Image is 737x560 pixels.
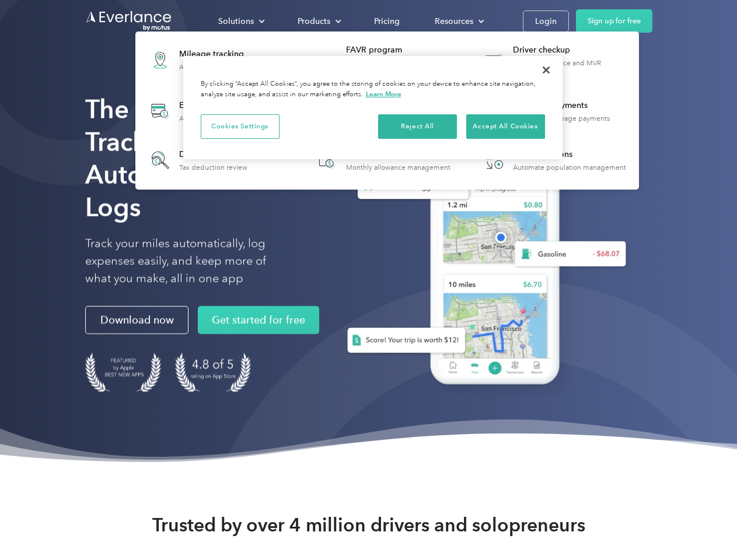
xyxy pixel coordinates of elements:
button: Accept All Cookies [466,114,545,139]
img: 4.9 out of 5 stars on the app store [175,353,251,392]
div: Automatic mileage logs [179,63,255,71]
div: License, insurance and MVR verification [513,59,633,75]
div: Products [286,11,351,32]
a: Accountable planMonthly allowance management [308,141,456,179]
div: HR Integrations [513,149,626,160]
div: Solutions [207,11,274,32]
div: Deduction finder [179,149,247,160]
div: Products [298,14,330,29]
strong: Trusted by over 4 million drivers and solopreneurs [152,513,585,537]
div: Resources [423,11,494,32]
div: Driver checkup [513,44,633,56]
a: Download now [85,306,188,334]
button: Reject All [378,114,457,139]
a: Go to homepage [85,10,173,32]
a: Pricing [362,11,411,32]
a: HR IntegrationsAutomate population management [475,141,632,179]
div: Mileage tracking [179,48,255,60]
div: Automatic transaction logs [179,114,263,123]
div: Privacy [183,56,563,159]
div: Cookie banner [183,56,563,159]
button: Close [533,57,559,83]
img: Badge for Featured by Apple Best New Apps [85,353,161,392]
a: Deduction finderTax deduction review [141,141,253,179]
div: Solutions [218,14,254,29]
button: Cookies Settings [201,114,280,139]
img: Everlance, mileage tracker app, expense tracking app [329,111,635,402]
div: Pricing [374,14,400,29]
a: Login [523,10,569,32]
a: Mileage trackingAutomatic mileage logs [141,38,261,81]
nav: Products [135,32,639,190]
p: Track your miles automatically, log expenses easily, and keep more of what you make, all in one app [85,235,294,288]
a: Sign up for free [576,9,652,33]
a: FAVR programFixed & Variable Rate reimbursement design & management [308,38,466,81]
div: Monthly allowance management [346,163,450,171]
a: Driver checkupLicense, insurance and MVR verification [475,38,633,81]
a: Get started for free [198,306,319,334]
a: More information about your privacy, opens in a new tab [366,90,401,98]
a: Expense trackingAutomatic transaction logs [141,90,269,132]
div: Tax deduction review [179,163,247,171]
div: Expense tracking [179,100,263,111]
div: Automate population management [513,163,626,171]
div: By clicking “Accept All Cookies”, you agree to the storing of cookies on your device to enhance s... [201,79,545,100]
div: Login [535,14,557,29]
div: Resources [435,14,473,29]
div: FAVR program [346,44,466,56]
